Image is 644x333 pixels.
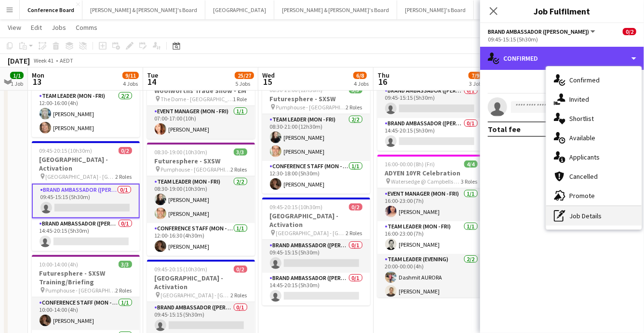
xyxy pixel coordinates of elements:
[147,157,255,165] h3: Futuresphere - SXSW
[147,223,255,256] app-card-role: Conference Staff (Mon - Fri)1/112:00-16:30 (4h30m)[PERSON_NAME]
[8,56,30,66] div: [DATE]
[262,94,370,103] h3: Futuresphere - SXSW
[32,71,44,80] span: Mon
[4,21,25,34] a: View
[235,72,254,79] span: 25/27
[147,143,255,256] div: 08:30-19:00 (10h30m)3/3Futuresphere - SXSW Pumphouse - [GEOGRAPHIC_DATA]2 RolesTeam Leader (Mon -...
[480,47,644,70] div: Confirmed
[262,273,370,306] app-card-role: Brand Ambassador ([PERSON_NAME])0/114:45-20:15 (5h30m)
[116,287,132,294] span: 2 Roles
[377,85,485,118] app-card-role: Brand Ambassador ([PERSON_NAME])0/109:45-15:15 (5h30m)
[147,71,158,80] span: Tue
[274,0,397,19] button: [PERSON_NAME] & [PERSON_NAME]'s Board
[276,229,346,237] span: [GEOGRAPHIC_DATA] - [GEOGRAPHIC_DATA]
[397,0,474,19] button: [PERSON_NAME]'s Board
[231,292,247,299] span: 2 Roles
[40,261,79,268] span: 10:00-14:00 (4h)
[235,80,254,87] div: 5 Jobs
[262,114,370,161] app-card-role: Team Leader (Mon - Fri)2/208:30-21:00 (12h30m)[PERSON_NAME][PERSON_NAME]
[488,124,521,134] div: Total fee
[377,169,485,177] h3: ADYEN 10YR Celebration
[27,21,46,34] a: Edit
[32,57,56,64] span: Week 41
[354,80,369,87] div: 4 Jobs
[233,95,247,103] span: 1 Role
[569,76,600,84] span: Confirmed
[155,266,208,273] span: 09:45-20:15 (10h30m)
[146,76,158,87] span: 14
[262,80,370,194] div: 08:30-21:00 (12h30m)3/3Futuresphere - SXSW Pumphouse - [GEOGRAPHIC_DATA]2 RolesTeam Leader (Mon -...
[11,80,23,87] div: 1 Job
[231,166,247,173] span: 2 Roles
[469,72,482,79] span: 7/9
[261,76,275,87] span: 15
[569,95,589,104] span: Invited
[32,155,140,173] h3: [GEOGRAPHIC_DATA] - Activation
[346,104,362,111] span: 2 Roles
[488,36,636,43] div: 09:45-15:15 (5h30m)
[385,160,435,168] span: 16:00-00:00 (8h) (Fri)
[569,153,600,161] span: Applicants
[116,173,132,180] span: 2 Roles
[155,148,208,156] span: 08:30-19:00 (10h30m)
[32,184,140,218] app-card-role: Brand Ambassador ([PERSON_NAME])0/109:45-15:15 (5h30m)
[147,106,255,139] app-card-role: Event Manager (Mon - Fri)1/107:00-17:00 (10h)[PERSON_NAME]
[52,23,66,32] span: Jobs
[377,155,485,297] app-job-card: 16:00-00:00 (8h) (Fri)4/4ADYEN 10YR Celebration Watersedge @ Campbells Stores - The Rocks3 RolesE...
[377,43,485,151] app-job-card: 09:45-20:15 (10h30m)0/2[GEOGRAPHIC_DATA] - Activation [GEOGRAPHIC_DATA] - [GEOGRAPHIC_DATA]2 Role...
[10,72,24,79] span: 1/1
[276,104,346,111] span: Pumphouse - [GEOGRAPHIC_DATA]
[546,206,642,226] div: Job Details
[76,23,97,32] span: Comms
[569,133,595,142] span: Available
[270,203,323,211] span: 09:45-20:15 (10h30m)
[123,80,138,87] div: 4 Jobs
[72,21,101,34] a: Comms
[474,0,543,19] button: [GEOGRAPHIC_DATA]
[147,176,255,223] app-card-role: Team Leader (Mon - Fri)2/208:30-19:00 (10h30m)[PERSON_NAME][PERSON_NAME]
[30,76,44,87] span: 13
[262,212,370,229] h3: [GEOGRAPHIC_DATA] - Activation
[122,72,139,79] span: 9/11
[346,229,362,237] span: 2 Roles
[569,114,594,123] span: Shortlist
[234,266,247,273] span: 0/2
[377,118,485,151] app-card-role: Brand Ambassador ([PERSON_NAME])0/114:45-20:15 (5h30m)
[469,80,484,87] div: 3 Jobs
[461,178,478,185] span: 3 Roles
[161,292,231,299] span: [GEOGRAPHIC_DATA] - [GEOGRAPHIC_DATA]
[349,203,362,211] span: 0/2
[119,147,132,154] span: 0/2
[480,5,644,17] h3: Job Fulfilment
[147,72,255,139] app-job-card: 07:00-17:00 (10h)1/1Woolworths Trade Show - EM The Dome - [GEOGRAPHIC_DATA]1 RoleEvent Manager (M...
[40,147,93,154] span: 09:45-20:15 (10h30m)
[31,23,42,32] span: Edit
[32,297,140,330] app-card-role: Conference Staff (Mon - Fri)1/110:00-14:00 (4h)[PERSON_NAME]
[205,0,274,19] button: [GEOGRAPHIC_DATA]
[8,23,21,32] span: View
[391,178,461,185] span: Watersedge @ Campbells Stores - The Rocks
[377,71,389,80] span: Thu
[60,57,73,64] div: AEDT
[262,161,370,194] app-card-role: Conference Staff (Mon - Fri)1/112:30-18:00 (5h30m)[PERSON_NAME]
[376,76,389,87] span: 16
[377,254,485,301] app-card-role: Team Leader (Evening)2/220:00-00:00 (4h)Dashmit AURORA[PERSON_NAME]
[147,274,255,291] h3: [GEOGRAPHIC_DATA] - Activation
[262,240,370,273] app-card-role: Brand Ambassador ([PERSON_NAME])0/109:45-15:15 (5h30m)
[377,221,485,254] app-card-role: Team Leader (Mon - Fri)1/116:00-23:00 (7h)[PERSON_NAME]
[262,71,275,80] span: Wed
[32,218,140,251] app-card-role: Brand Ambassador ([PERSON_NAME])0/114:45-20:15 (5h30m)
[20,0,82,19] button: Conference Board
[569,172,598,181] span: Cancelled
[353,72,367,79] span: 6/8
[377,188,485,221] app-card-role: Event Manager (Mon - Fri)1/116:00-23:00 (7h)[PERSON_NAME]
[161,95,233,103] span: The Dome - [GEOGRAPHIC_DATA]
[262,198,370,306] app-job-card: 09:45-20:15 (10h30m)0/2[GEOGRAPHIC_DATA] - Activation [GEOGRAPHIC_DATA] - [GEOGRAPHIC_DATA]2 Role...
[32,141,140,251] app-job-card: 09:45-20:15 (10h30m)0/2[GEOGRAPHIC_DATA] - Activation [GEOGRAPHIC_DATA] - [GEOGRAPHIC_DATA]2 Role...
[46,287,116,294] span: Pumphouse - [GEOGRAPHIC_DATA]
